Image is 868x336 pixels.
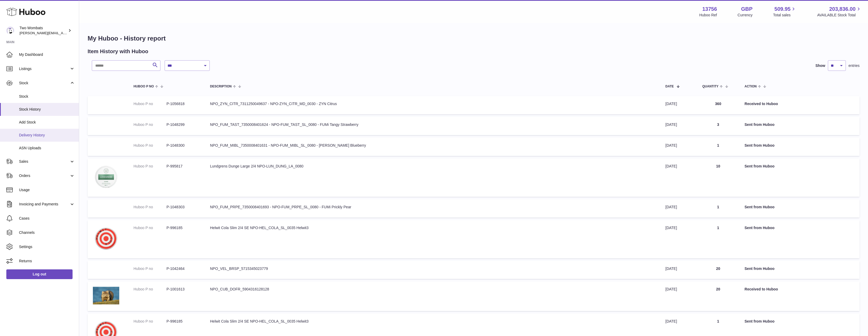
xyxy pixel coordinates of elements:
td: 10 [697,159,739,197]
dt: Huboo P no [133,122,166,127]
td: NPO_VEL_BRSP_5715345023779 [205,261,660,279]
span: Returns [19,259,75,264]
strong: Received to Huboo [745,287,778,291]
td: Helwit Cola Slim 2/4 SE NPO-HEL_COLA_SL_0035 Helwit3 [205,220,660,258]
span: entries [848,63,860,68]
td: [DATE] [660,281,697,311]
td: 1 [697,220,739,258]
img: alan@twowombats.com [6,27,14,34]
span: Add Stock [19,120,75,125]
span: Description [210,85,232,88]
td: 20 [697,261,739,279]
span: Sales [19,159,69,164]
dd: P-1001613 [166,287,199,292]
span: Settings [19,244,75,249]
dt: Huboo P no [133,205,166,210]
img: shutterstock_1125465338.jpg [93,287,119,304]
span: 203,836.00 [829,6,856,13]
span: Delivery History [19,133,75,138]
div: Huboo Ref [699,13,717,18]
strong: Sent from Huboo [745,226,775,230]
strong: 13756 [702,6,717,13]
span: ASN Uploads [19,146,75,151]
span: My Dashboard [19,52,75,57]
td: NPO_FUM_PRPE_7350008401693 - NPO-FUM_PRPE_SL_0080 - FUMi Prickly Pear [205,199,660,218]
dt: Huboo P no [133,287,166,292]
dd: P-1056818 [166,101,199,106]
td: 360 [697,96,739,114]
dt: Huboo P no [133,319,166,324]
span: [PERSON_NAME][EMAIL_ADDRESS][DOMAIN_NAME] [20,31,106,35]
span: Quantity [702,85,718,88]
h2: Item History with Huboo [88,48,148,55]
td: NPO_CUB_DOFR_5904316128128 [205,281,660,311]
td: Lundgrens Dunge Large 2/4 NPO-LUN_DUNG_LA_0080 [205,159,660,197]
td: 1 [697,138,739,156]
strong: Sent from Huboo [745,122,775,127]
td: NPO_FUM_MIBL_7350008401631 - NPO-FUM_MIBL_SL_0080 - [PERSON_NAME] Blueberry [205,138,660,156]
span: Date [665,85,674,88]
dd: P-996185 [166,225,199,230]
td: [DATE] [660,159,697,197]
td: [DATE] [660,138,697,156]
dt: Huboo P no [133,164,166,169]
span: Stock [19,94,75,99]
strong: GBP [741,6,752,13]
a: 203,836.00 AVAILABLE Stock Total [817,6,862,18]
dt: Huboo P no [133,266,166,271]
strong: Sent from Huboo [745,319,775,323]
td: 20 [697,281,739,311]
dd: P-1042464 [166,266,199,271]
dd: P-996185 [166,319,199,324]
dd: P-995817 [166,164,199,169]
span: Stock [19,81,69,86]
div: Currency [738,13,753,18]
td: 3 [697,117,739,135]
span: Cases [19,216,75,221]
td: NPO_ZYN_CITR_7311250049637 - NPO-ZYN_CITR_MD_0030 - ZYN Citrus [205,96,660,114]
dt: Huboo P no [133,143,166,148]
strong: Sent from Huboo [745,143,775,147]
td: [DATE] [660,220,697,258]
td: [DATE] [660,261,697,279]
span: Invoicing and Payments [19,202,69,207]
a: Log out [6,269,73,279]
td: [DATE] [660,199,697,218]
span: Action [745,85,757,88]
span: 509.95 [774,6,790,13]
a: 509.95 Total sales [773,6,797,18]
span: Total sales [773,13,797,18]
strong: Sent from Huboo [745,266,775,271]
dt: Huboo P no [133,101,166,106]
h1: My Huboo - History report [88,34,860,43]
img: Lundgrens_Dunge_Large_2_4_Nicotine_Pouches-7350126716525.webp [93,164,119,190]
strong: Received to Huboo [745,102,778,106]
span: Stock History [19,107,75,112]
dt: Huboo P no [133,225,166,230]
dd: P-1048300 [166,143,199,148]
img: Helwit_Cola_Slim_2_4_Nicotine_Pouches-7350122212144.webp [93,225,119,252]
dd: P-1048303 [166,205,199,210]
span: Listings [19,66,69,71]
strong: Sent from Huboo [745,205,775,209]
td: [DATE] [660,117,697,135]
td: [DATE] [660,96,697,114]
span: Orders [19,173,69,178]
span: Usage [19,187,75,192]
span: Channels [19,230,75,235]
span: AVAILABLE Stock Total [817,13,862,18]
td: NPO_FUM_TAST_7350008401624 - NPO-FUM_TAST_SL_0080 - FUMi Tangy Strawberry [205,117,660,135]
dd: P-1048299 [166,122,199,127]
label: Show [815,63,825,68]
td: 1 [697,199,739,218]
div: Two Wombats [20,26,67,36]
span: Huboo P no [133,85,154,88]
strong: Sent from Huboo [745,164,775,168]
